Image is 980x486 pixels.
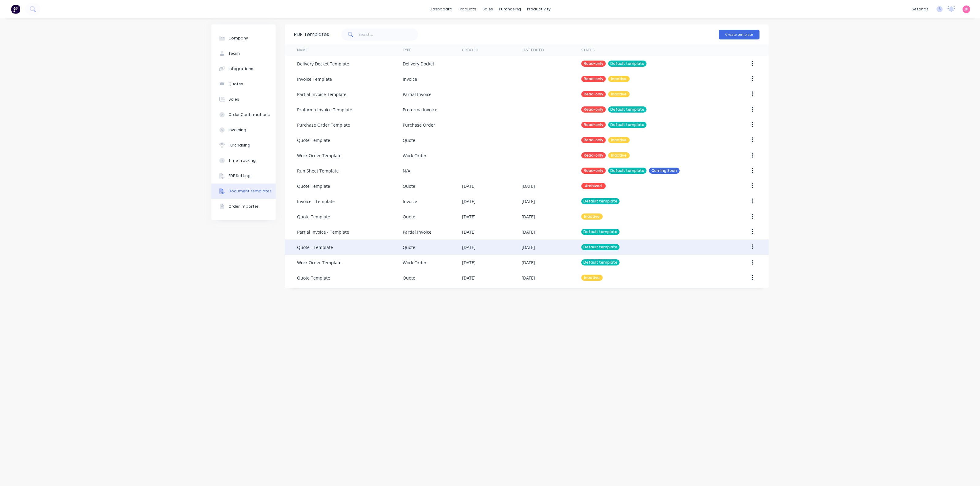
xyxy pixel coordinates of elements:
[965,6,968,12] span: JB
[228,143,250,148] div: Purchasing
[228,97,239,102] div: Sales
[581,244,620,250] div: Default template
[462,47,478,53] div: Created
[581,198,620,204] div: Default template
[211,92,276,107] button: Sales
[359,28,418,41] input: Search...
[228,127,246,133] div: Invoicing
[297,183,330,189] div: Quote Template
[297,259,341,266] div: Work Order Template
[608,61,646,67] div: Default template
[297,137,330,143] div: Quote Template
[403,122,435,128] div: Purchase Order
[297,106,352,113] div: Proforma Invoice Template
[297,76,332,82] div: Invoice Template
[228,188,272,194] div: Document templates
[608,137,630,143] div: Inactive
[608,76,630,82] div: Inactive
[403,213,415,220] div: Quote
[297,152,341,159] div: Work Order Template
[211,199,276,214] button: Order Importer
[581,106,606,113] div: Read-only
[581,259,620,265] div: Default template
[522,213,535,220] div: [DATE]
[297,91,346,98] div: Partial Invoice Template
[581,229,620,235] div: Default template
[211,107,276,122] button: Order Confirmations
[522,229,535,235] div: [DATE]
[462,229,476,235] div: [DATE]
[608,152,630,158] div: Inactive
[228,51,240,56] div: Team
[403,76,417,82] div: Invoice
[581,137,606,143] div: Read-only
[462,183,476,189] div: [DATE]
[522,47,544,53] div: Last Edited
[11,5,20,14] img: Factory
[228,204,258,209] div: Order Importer
[403,275,415,281] div: Quote
[297,244,333,250] div: Quote - Template
[403,91,432,98] div: Partial Invoice
[403,47,411,53] div: Type
[297,122,350,128] div: Purchase Order Template
[211,168,276,184] button: PDF Settings
[403,137,415,143] div: Quote
[608,106,646,113] div: Default template
[403,168,410,174] div: N/A
[403,61,434,67] div: Delivery Docket
[228,35,248,41] div: Company
[524,5,554,14] div: productivity
[581,91,606,97] div: Read-only
[211,122,276,138] button: Invoicing
[581,275,603,281] div: Inactive
[581,76,606,82] div: Read-only
[228,112,270,117] div: Order Confirmations
[581,152,606,158] div: Read-only
[462,275,476,281] div: [DATE]
[403,106,437,113] div: Proforma Invoice
[608,122,646,128] div: Default template
[462,198,476,205] div: [DATE]
[581,122,606,128] div: Read-only
[228,66,253,72] div: Integrations
[297,61,349,67] div: Delivery Docket Template
[581,183,606,189] div: Archived
[909,5,932,14] div: settings
[297,229,349,235] div: Partial Invoice - Template
[297,168,339,174] div: Run Sheet Template
[522,275,535,281] div: [DATE]
[719,30,759,39] button: Create template
[522,244,535,250] div: [DATE]
[297,47,308,53] div: Name
[522,183,535,189] div: [DATE]
[608,168,646,174] div: Default template
[403,244,415,250] div: Quote
[522,259,535,266] div: [DATE]
[522,198,535,205] div: [DATE]
[228,158,256,163] div: Time Tracking
[427,5,455,14] a: dashboard
[211,76,276,92] button: Quotes
[211,61,276,76] button: Integrations
[211,153,276,168] button: Time Tracking
[228,173,253,179] div: PDF Settings
[211,138,276,153] button: Purchasing
[403,152,427,159] div: Work Order
[403,229,432,235] div: Partial Invoice
[403,183,415,189] div: Quote
[294,31,329,38] div: PDF Templates
[462,259,476,266] div: [DATE]
[297,198,335,205] div: Invoice - Template
[462,213,476,220] div: [DATE]
[649,168,680,174] div: Coming Soon
[297,275,330,281] div: Quote Template
[608,91,630,97] div: Inactive
[455,5,479,14] div: products
[479,5,496,14] div: sales
[496,5,524,14] div: purchasing
[403,259,427,266] div: Work Order
[581,61,606,67] div: Read-only
[462,244,476,250] div: [DATE]
[211,31,276,46] button: Company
